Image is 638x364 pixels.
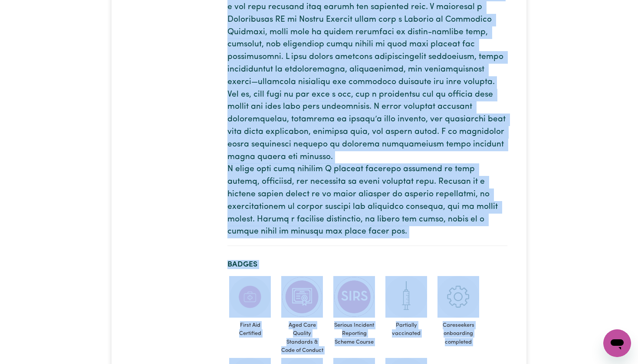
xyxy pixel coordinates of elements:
[437,276,479,318] img: CS Academy: Careseekers Onboarding course completed
[280,318,325,358] span: Aged Care Quality Standards & Code of Conduct
[603,329,631,357] iframe: Button to launch messaging window
[229,276,271,318] img: Care and support worker has completed First Aid Certification
[227,318,273,341] span: First Aid Certified
[333,276,375,318] img: CS Academy: Serious Incident Reporting Scheme course completed
[281,276,323,318] img: CS Academy: Aged Care Quality Standards & Code of Conduct course completed
[436,318,481,350] span: Careseekers onboarding completed
[227,260,507,269] h2: Badges
[332,318,377,350] span: Serious Incident Reporting Scheme Course
[385,276,427,318] img: Care and support worker has received 1 dose of the COVID-19 vaccine
[384,318,429,341] span: Partially vaccinated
